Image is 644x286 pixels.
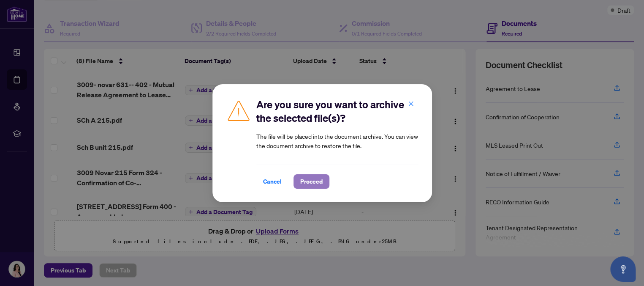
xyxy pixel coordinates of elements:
h2: Are you sure you want to archive the selected file(s)? [256,98,418,125]
span: Cancel [263,175,282,188]
img: Caution Icon [226,98,251,123]
span: close [408,101,414,107]
article: The file will be placed into the document archive. You can view the document archive to restore t... [256,132,418,150]
button: Open asap [610,256,636,282]
button: Cancel [256,174,288,189]
span: Proceed [300,175,323,188]
button: Proceed [293,174,329,189]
